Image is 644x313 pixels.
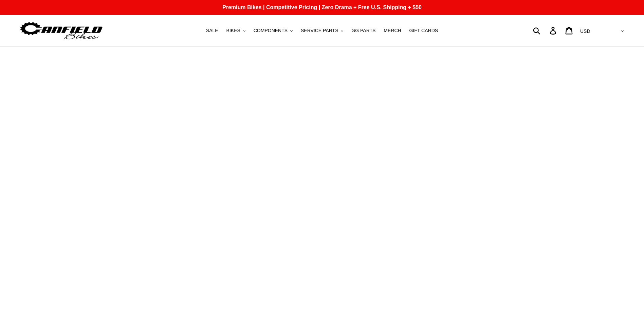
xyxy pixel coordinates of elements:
button: SERVICE PARTS [297,26,347,35]
button: BIKES [223,26,249,35]
button: COMPONENTS [250,26,296,35]
span: GIFT CARDS [409,28,438,34]
a: GG PARTS [348,26,379,35]
span: COMPONENTS [254,28,288,34]
span: BIKES [226,28,240,34]
span: GG PARTS [351,28,375,34]
input: Search [537,23,554,38]
a: MERCH [380,26,404,35]
span: SALE [206,28,218,34]
a: SALE [203,26,222,35]
span: MERCH [384,28,401,34]
span: SERVICE PARTS [301,28,338,34]
a: GIFT CARDS [406,26,442,35]
img: Canfield Bikes [19,20,104,41]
